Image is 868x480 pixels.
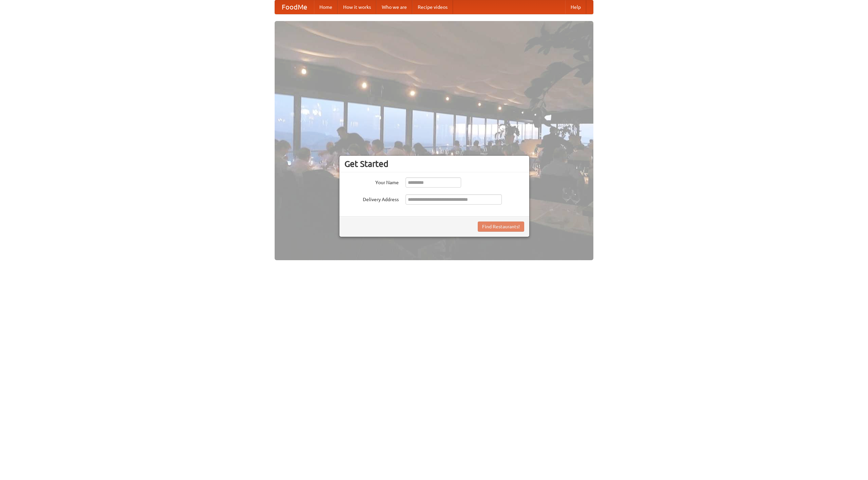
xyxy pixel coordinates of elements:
label: Delivery Address [344,194,399,203]
a: Who we are [376,0,412,14]
a: Recipe videos [412,0,453,14]
a: Home [314,0,338,14]
button: Find Restaurants! [478,222,524,232]
a: How it works [338,0,376,14]
a: FoodMe [275,0,314,14]
a: Help [565,0,586,14]
label: Your Name [344,177,399,186]
h3: Get Started [344,159,524,169]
